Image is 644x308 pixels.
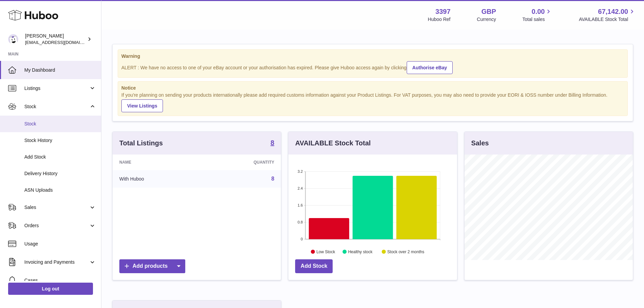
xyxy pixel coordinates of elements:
[387,250,424,254] text: Stock over 2 months
[8,34,18,44] img: internalAdmin-3397@internal.huboo.com
[522,16,552,23] span: Total sales
[121,53,624,60] strong: Warning
[121,85,624,91] strong: Notice
[8,283,93,295] a: Log out
[471,139,489,148] h3: Sales
[477,16,496,23] div: Currency
[522,7,552,23] a: 0.00 Total sales
[435,7,451,16] strong: 3397
[25,33,86,46] div: [PERSON_NAME]
[532,7,545,16] span: 0.00
[24,241,96,247] span: Usage
[24,259,89,265] span: Invoicing and Payments
[24,103,89,110] span: Stock
[121,60,624,74] div: ALERT : We have no access to one of your eBay account or your authorisation has expired. Please g...
[579,7,636,23] a: 67,142.00 AVAILABLE Stock Total
[295,259,333,273] a: Add Stock
[428,16,451,23] div: Huboo Ref
[298,169,303,173] text: 3.2
[201,155,281,170] th: Quantity
[119,139,163,148] h3: Total Listings
[579,16,636,23] span: AVAILABLE Stock Total
[316,250,335,254] text: Low Stock
[348,250,373,254] text: Healthy stock
[481,7,496,16] strong: GBP
[113,155,201,170] th: Name
[24,85,89,92] span: Listings
[271,176,274,182] a: 8
[119,259,185,273] a: Add products
[24,187,96,193] span: ASN Uploads
[270,139,274,147] a: 8
[301,237,303,241] text: 0
[24,204,89,211] span: Sales
[24,121,96,127] span: Stock
[298,186,303,190] text: 2.4
[295,139,371,148] h3: AVAILABLE Stock Total
[24,277,96,284] span: Cases
[25,40,99,45] span: [EMAIL_ADDRESS][DOMAIN_NAME]
[24,222,89,229] span: Orders
[24,170,96,177] span: Delivery History
[598,7,628,16] span: 67,142.00
[24,67,96,73] span: My Dashboard
[24,154,96,160] span: Add Stock
[298,203,303,207] text: 1.6
[121,92,624,112] div: If you're planning on sending your products internationally please add required customs informati...
[113,170,201,188] td: With Huboo
[24,137,96,144] span: Stock History
[270,139,274,146] strong: 8
[298,220,303,224] text: 0.8
[407,61,453,74] a: Authorise eBay
[121,99,163,112] a: View Listings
